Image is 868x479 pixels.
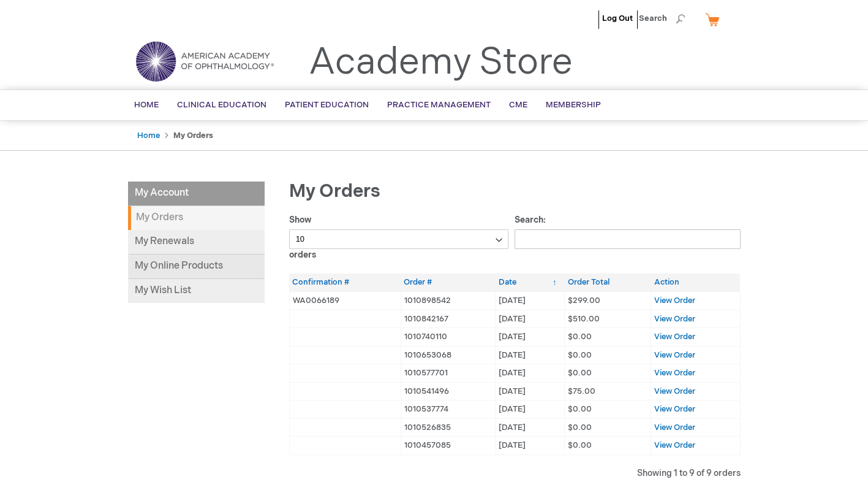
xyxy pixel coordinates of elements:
[654,386,695,396] a: View Order
[289,274,401,291] th: Confirmation #: activate to sort column ascending
[496,274,565,291] th: Date: activate to sort column ascending
[128,279,265,303] a: My Wish List
[309,40,573,85] a: Academy Store
[401,400,495,419] td: 1010537774
[496,328,565,347] td: [DATE]
[654,350,695,360] a: View Order
[289,215,509,260] label: Show orders
[496,400,565,419] td: [DATE]
[568,332,592,342] span: $0.00
[654,404,695,414] a: View Order
[568,440,592,450] span: $0.00
[401,328,495,347] td: 1010740110
[509,100,527,110] span: CME
[568,296,600,305] span: $299.00
[568,314,600,324] span: $510.00
[137,131,160,140] a: Home
[496,291,565,310] td: [DATE]
[289,180,380,202] span: My Orders
[401,310,495,328] td: 1010842167
[173,131,213,140] strong: My Orders
[285,100,369,110] span: Patient Education
[602,13,633,23] a: Log Out
[651,274,740,291] th: Action: activate to sort column ascending
[515,215,741,244] label: Search:
[128,230,265,255] a: My Renewals
[568,350,592,360] span: $0.00
[568,423,592,432] span: $0.00
[401,291,495,310] td: 1010898542
[387,100,491,110] span: Practice Management
[496,364,565,383] td: [DATE]
[565,274,651,291] th: Order Total: activate to sort column ascending
[496,310,565,328] td: [DATE]
[568,368,592,378] span: $0.00
[134,100,159,110] span: Home
[515,229,741,249] input: Search:
[401,418,495,437] td: 1010526835
[546,100,601,110] span: Membership
[654,423,695,432] a: View Order
[401,364,495,383] td: 1010577701
[128,206,265,230] strong: My Orders
[639,6,685,31] span: Search
[496,346,565,364] td: [DATE]
[654,332,695,342] a: View Order
[654,296,695,305] a: View Order
[654,368,695,378] a: View Order
[401,382,495,400] td: 1010541496
[177,100,266,110] span: Clinical Education
[496,382,565,400] td: [DATE]
[496,418,565,437] td: [DATE]
[568,386,595,396] span: $75.00
[401,274,495,291] th: Order #: activate to sort column ascending
[128,255,265,279] a: My Online Products
[496,437,565,455] td: [DATE]
[401,346,495,364] td: 1010653068
[289,291,401,310] td: WA0066189
[654,314,695,324] a: View Order
[401,437,495,455] td: 1010457085
[289,229,509,249] select: Showorders
[568,404,592,414] span: $0.00
[654,440,695,450] a: View Order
